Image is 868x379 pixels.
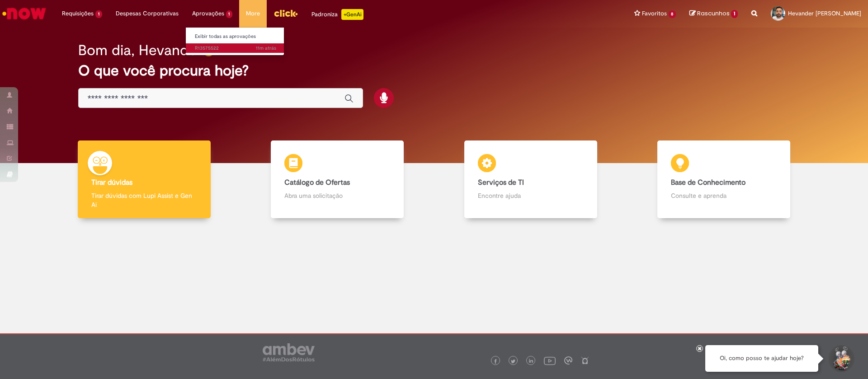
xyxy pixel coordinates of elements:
img: logo_footer_workplace.png [564,356,572,365]
span: R13575522 [195,45,276,52]
h2: O que você procura hoje? [78,63,790,79]
div: Padroniza [311,9,363,20]
a: Catálogo de Ofertas Abra uma solicitação [241,140,434,219]
span: Hevander [PERSON_NAME] [788,9,861,17]
span: Rascunhos [697,9,730,18]
img: logo_footer_youtube.png [544,355,556,366]
p: +GenAi [341,9,363,20]
button: Iniciar Conversa de Suporte [827,345,854,372]
p: Abra uma solicitação [284,191,390,200]
a: Base de Conhecimento Consulte e aprenda [627,140,821,219]
p: Encontre ajuda [478,191,584,200]
b: Base de Conhecimento [671,178,745,187]
span: 1 [226,10,233,18]
img: click_logo_yellow_360x200.png [274,6,298,20]
img: ServiceNow [1,5,47,23]
a: Serviços de TI Encontre ajuda [434,140,627,219]
b: Tirar dúvidas [91,178,132,187]
a: Rascunhos [689,9,738,18]
img: logo_footer_ambev_rotulo_gray.png [263,343,315,361]
span: Aprovações [192,9,224,18]
a: Tirar dúvidas Tirar dúvidas com Lupi Assist e Gen Ai [47,140,241,219]
ul: Aprovações [185,27,285,56]
p: Tirar dúvidas com Lupi Assist e Gen Ai [91,191,197,209]
time: 29/09/2025 09:59:56 [256,45,276,51]
b: Serviços de TI [478,178,524,187]
img: logo_footer_naosei.png [581,356,589,365]
h2: Bom dia, Hevander [78,42,202,58]
span: More [246,9,260,18]
a: Aberto R13575522 : [186,43,285,53]
div: Oi, como posso te ajudar hoje? [705,345,818,372]
a: Exibir todas as aprovações [186,32,285,42]
img: logo_footer_twitter.png [511,359,515,364]
img: logo_footer_facebook.png [493,359,498,364]
img: logo_footer_linkedin.png [529,359,533,364]
span: Favoritos [642,9,667,18]
p: Consulte e aprenda [671,191,777,200]
span: 11m atrás [256,45,276,51]
span: 1 [95,10,102,18]
span: Requisições [62,9,94,18]
b: Catálogo de Ofertas [284,178,350,187]
span: 1 [731,10,738,18]
span: Despesas Corporativas [116,9,179,18]
span: 8 [669,10,676,18]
